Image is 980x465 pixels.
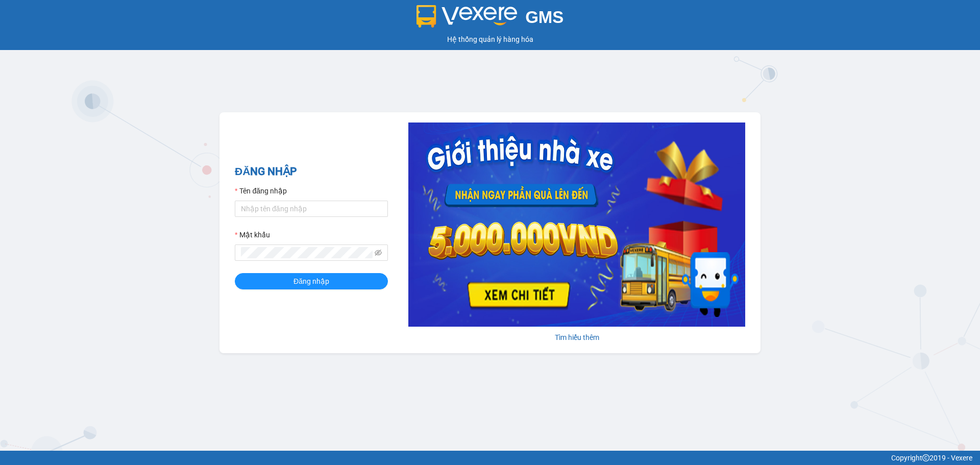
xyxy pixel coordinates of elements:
span: GMS [525,8,563,27]
img: banner-0 [408,123,745,327]
img: logo 2 [416,5,518,28]
span: eye-invisible [375,249,382,256]
input: Mật khẩu [241,247,373,258]
input: Tên đăng nhập [235,201,388,217]
span: Đăng nhập [293,276,329,287]
span: copyright [922,454,929,461]
button: Đăng nhập [235,273,388,289]
div: Copyright 2019 - Vexere [8,452,972,463]
label: Mật khẩu [235,229,270,240]
a: GMS [416,15,564,23]
div: Hệ thống quản lý hàng hóa [3,34,977,45]
h2: ĐĂNG NHẬP [235,163,388,180]
div: Tìm hiểu thêm [408,332,745,343]
label: Tên đăng nhập [235,185,287,197]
